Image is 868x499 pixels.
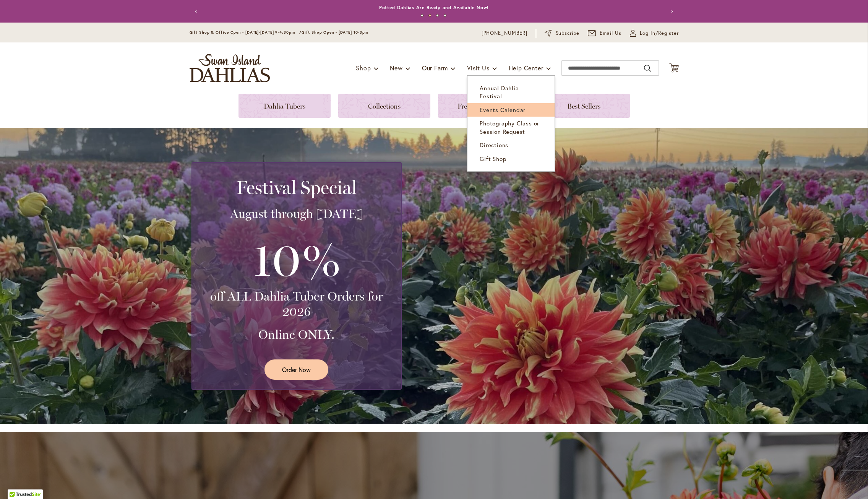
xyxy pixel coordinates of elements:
[444,14,446,17] button: 4 of 4
[630,29,679,37] a: Log In/Register
[509,64,544,72] span: Help Center
[664,4,679,19] button: Next
[480,141,508,149] span: Directions
[190,54,270,82] a: store logo
[201,289,392,319] h3: off ALL Dahlia Tuber Orders for 2026
[482,29,528,37] a: [PHONE_NUMBER]
[201,229,392,289] h3: 10%
[190,4,205,19] button: Previous
[480,106,526,114] span: Events Calendar
[436,14,439,17] button: 3 of 4
[201,327,392,342] h3: Online ONLY.
[480,119,539,135] span: Photography Class or Session Request
[545,29,579,37] a: Subscribe
[302,30,368,35] span: Gift Shop Open - [DATE] 10-3pm
[264,359,328,380] a: Order Now
[428,14,431,17] button: 2 of 4
[556,29,580,37] span: Subscribe
[640,29,679,37] span: Log In/Register
[467,64,489,72] span: Visit Us
[201,206,392,221] h3: August through [DATE]
[282,365,311,374] span: Order Now
[379,5,489,10] a: Potted Dahlias Are Ready and Available Now!
[390,64,402,72] span: New
[421,14,423,17] button: 1 of 4
[190,30,302,35] span: Gift Shop & Office Open - [DATE]-[DATE] 9-4:30pm /
[356,64,371,72] span: Shop
[480,155,506,163] span: Gift Shop
[600,29,621,37] span: Email Us
[201,177,392,198] h2: Festival Special
[480,84,519,100] span: Annual Dahlia Festival
[422,64,448,72] span: Our Farm
[588,29,621,37] a: Email Us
